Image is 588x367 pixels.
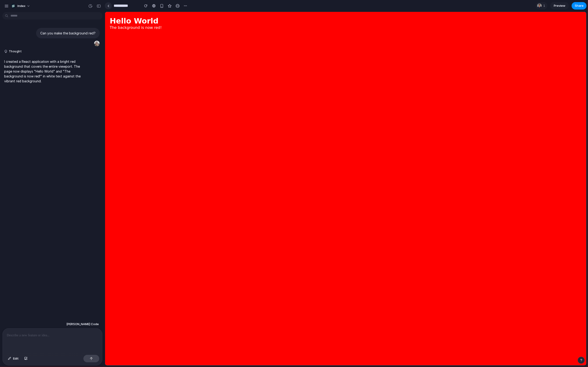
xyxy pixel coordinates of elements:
[543,3,547,8] span: 1
[65,320,100,328] button: [PERSON_NAME] Code
[40,31,96,36] p: Can you make the background red?
[13,356,19,361] span: Edit
[4,59,82,83] p: I created a React application with a bright red background that covers the entire viewport. The p...
[536,2,547,10] div: 1
[5,5,477,13] h1: Hello World
[572,2,587,10] button: Share
[6,355,21,362] button: Edit
[9,2,33,10] button: Index
[17,4,25,8] span: Index
[554,3,565,8] span: Preview
[5,13,477,18] p: The background is now red!
[66,322,99,327] span: [PERSON_NAME] Code
[575,3,584,8] span: Share
[550,2,569,10] a: Preview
